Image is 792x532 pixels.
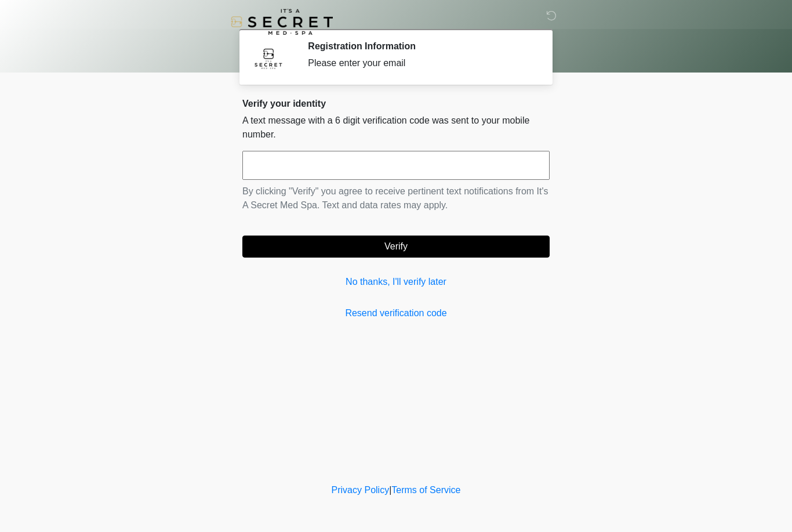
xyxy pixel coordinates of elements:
h2: Verify your identity [242,98,550,109]
a: | [389,485,391,495]
p: A text message with a 6 digit verification code was sent to your mobile number. [242,114,550,142]
div: Please enter your email [308,56,532,70]
a: Terms of Service [391,485,460,495]
a: No thanks, I'll verify later [242,275,550,289]
img: Agent Avatar [251,41,286,75]
a: Resend verification code [242,306,550,320]
button: Verify [242,236,550,258]
img: It's A Secret Med Spa Logo [231,9,333,35]
a: Privacy Policy [332,485,390,495]
h2: Registration Information [308,41,532,52]
p: By clicking "Verify" you agree to receive pertinent text notifications from It's A Secret Med Spa... [242,184,550,212]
